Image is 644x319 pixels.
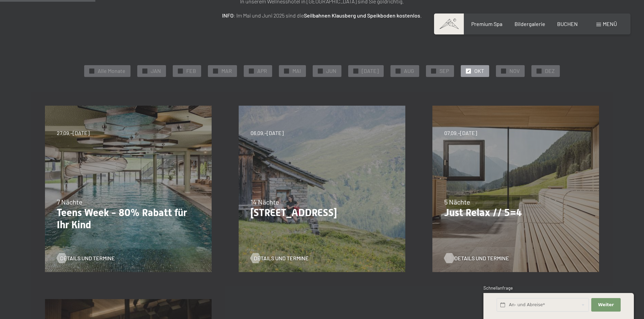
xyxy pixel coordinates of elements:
[454,255,509,262] span: Details und Termine
[257,67,267,75] span: APR
[214,69,217,73] span: ✓
[444,207,587,219] p: Just Relax // 5=4
[444,129,477,137] span: 07.09.–[DATE]
[362,67,379,75] span: [DATE]
[471,21,502,27] a: Premium Spa
[483,285,513,291] span: Schnellanfrage
[326,67,336,75] span: JUN
[251,129,284,137] span: 06.09.–[DATE]
[545,67,555,75] span: DEZ
[222,12,234,19] strong: INFO
[467,69,470,73] span: ✓
[57,129,90,137] span: 27.09.–[DATE]
[603,21,617,27] span: Menü
[319,69,322,73] span: ✓
[557,21,578,27] a: BUCHEN
[397,69,400,73] span: ✓
[251,198,279,206] span: 14 Nächte
[57,255,115,262] a: Details und Termine
[439,67,449,75] span: SEP
[515,21,545,27] a: Bildergalerie
[98,67,125,75] span: Alle Monate
[251,207,393,219] p: [STREET_ADDRESS]
[57,198,82,206] span: 7 Nächte
[502,69,505,73] span: ✓
[591,298,620,312] button: Weiter
[285,69,288,73] span: ✓
[57,207,200,231] p: Teens Week - 80% Rabatt für Ihr Kind
[91,69,93,73] span: ✓
[304,12,420,19] strong: Seilbahnen Klausberg und Speikboden kostenlos
[355,69,357,73] span: ✓
[598,302,614,308] span: Weiter
[60,255,115,262] span: Details und Termine
[474,67,484,75] span: OKT
[404,67,414,75] span: AUG
[538,69,541,73] span: ✓
[444,198,470,206] span: 5 Nächte
[444,255,502,262] a: Details und Termine
[153,11,491,20] p: : Im Mai und Juni 2025 sind die .
[250,69,253,73] span: ✓
[432,69,435,73] span: ✓
[254,255,309,262] span: Details und Termine
[144,69,146,73] span: ✓
[186,67,196,75] span: FEB
[221,67,232,75] span: MAR
[251,255,309,262] a: Details und Termine
[151,67,161,75] span: JAN
[179,69,182,73] span: ✓
[509,67,520,75] span: NOV
[292,67,301,75] span: MAI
